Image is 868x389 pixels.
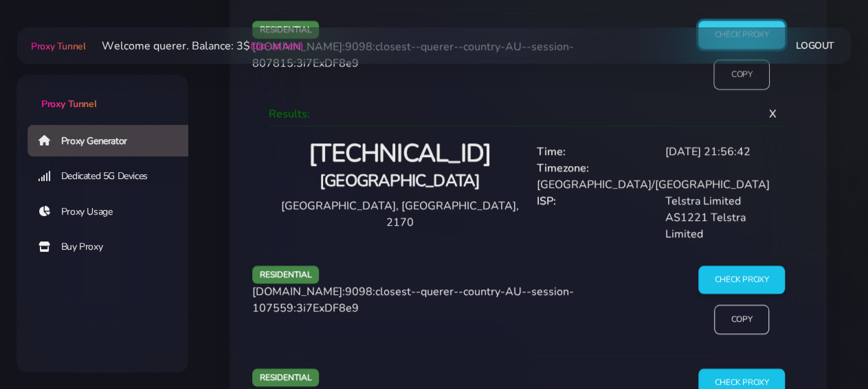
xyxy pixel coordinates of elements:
a: (top-up here) [249,38,302,53]
iframe: Webchat Widget [801,322,851,372]
div: Timezone: [528,160,786,176]
a: Buy Proxy [27,231,199,263]
div: AS1221 Telstra Limited [656,209,785,242]
span: residential [252,21,320,38]
span: X [758,95,788,132]
a: Logout [796,33,834,58]
div: ISP: [528,193,657,209]
span: Proxy Tunnel [41,97,96,110]
input: Copy [714,305,769,334]
span: residential [252,368,320,386]
a: Proxy Usage [27,196,199,228]
div: [GEOGRAPHIC_DATA]/[GEOGRAPHIC_DATA] [528,176,786,193]
span: [DOMAIN_NAME]:9098:closest--querer--country-AU--session-807815:3i7ExDF8e9 [252,39,574,71]
a: Proxy Tunnel [16,75,188,111]
span: [GEOGRAPHIC_DATA], [GEOGRAPHIC_DATA], 2170 [281,198,519,230]
span: [DOMAIN_NAME]:9098:closest--querer--country-AU--session-107559:3i7ExDF8e9 [252,284,574,316]
li: Welcome querer. Balance: 3$ [85,38,302,54]
span: Proxy Tunnel [31,40,85,53]
div: Time: [528,143,657,160]
input: Check Proxy [698,266,786,294]
a: Proxy Generator [27,125,199,156]
input: Copy [713,59,770,89]
a: Dedicated 5G Devices [27,161,199,192]
div: Telstra Limited [656,193,785,209]
input: Check Proxy [698,21,786,49]
a: Proxy Tunnel [28,35,85,57]
span: Results: [269,106,310,121]
h2: [TECHNICAL_ID] [280,138,520,170]
span: residential [252,266,320,283]
h4: [GEOGRAPHIC_DATA] [280,169,520,192]
div: [DATE] 21:56:42 [656,143,785,160]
